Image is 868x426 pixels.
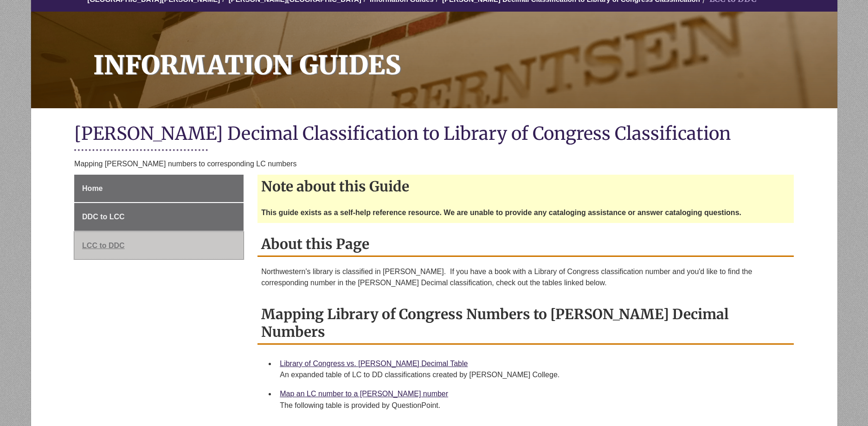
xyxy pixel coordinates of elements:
[74,203,244,231] a: DDC to LCC
[261,266,790,288] p: Northwestern's library is classified in [PERSON_NAME]. If you have a book with a Library of Congr...
[74,232,244,260] a: LCC to DDC
[74,122,794,147] h1: [PERSON_NAME] Decimal Classification to Library of Congress Classification
[74,160,296,168] span: Mapping [PERSON_NAME] numbers to corresponding LC numbers
[257,175,794,198] h2: Note about this Guide
[280,390,448,398] a: Map an LC number to a [PERSON_NAME] number
[74,175,244,260] div: Guide Page Menu
[280,360,468,367] a: Library of Congress vs. [PERSON_NAME] Decimal Table
[31,12,837,108] a: Information Guides
[280,369,786,380] div: An expanded table of LC to DD classifications created by [PERSON_NAME] College.
[261,209,741,216] strong: This guide exists as a self-help reference resource. We are unable to provide any cataloging assi...
[257,302,794,345] h2: Mapping Library of Congress Numbers to [PERSON_NAME] Decimal Numbers
[82,184,103,192] span: Home
[83,12,837,96] h1: Information Guides
[280,400,786,411] div: The following table is provided by QuestionPoint.
[74,175,244,203] a: Home
[82,213,125,221] span: DDC to LCC
[257,232,794,257] h2: About this Page
[82,242,125,249] span: LCC to DDC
